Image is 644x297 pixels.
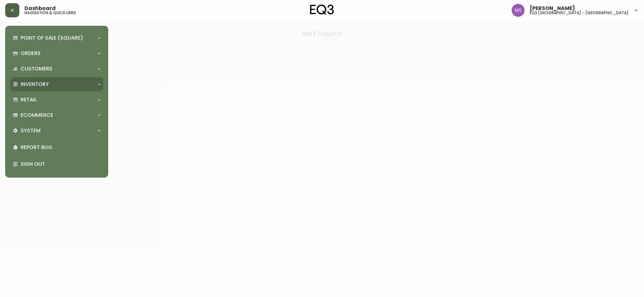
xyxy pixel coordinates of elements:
div: Ecommerce [10,108,103,122]
div: Report Bug [10,139,103,156]
p: Sign Out [21,161,100,168]
p: Orders [21,50,41,57]
div: Sign Out [10,156,103,172]
p: Ecommerce [21,112,53,119]
h5: navigation & quick links [24,11,76,15]
p: Point of Sale (Square) [21,34,83,42]
img: 1b6e43211f6f3cc0b0729c9049b8e7af [512,4,525,17]
div: Inventory [10,77,103,91]
div: System [10,124,103,138]
span: [PERSON_NAME] [530,6,575,11]
span: Dashboard [24,6,56,11]
div: Orders [10,46,103,60]
div: Retail [10,93,103,107]
p: System [21,127,41,134]
p: Report Bug [21,144,100,151]
img: logo [310,5,334,15]
p: Inventory [21,81,49,88]
div: Point of Sale (Square) [10,31,103,45]
p: Customers [21,65,52,72]
p: Retail [21,96,37,103]
div: Customers [10,62,103,76]
h5: eq3 [GEOGRAPHIC_DATA] - [GEOGRAPHIC_DATA] [530,11,629,15]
